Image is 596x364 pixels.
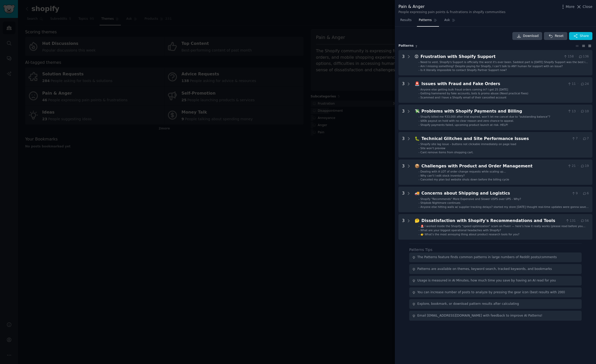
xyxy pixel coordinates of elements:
span: 9 [571,191,578,196]
div: - [418,92,419,95]
span: Results [400,18,412,23]
span: 10 [580,109,589,114]
div: Explore, bookmark, or download pattern results after calculating [417,302,519,306]
span: · [575,54,577,59]
span: Site won’t preview [421,147,445,150]
span: 🤔 [415,218,420,223]
span: 🚚 [415,191,420,196]
span: Close [583,4,592,9]
button: Reset [544,32,567,40]
a: Results [398,16,413,27]
span: Anyone else getting bulk fraud orders coming in? I got 25 [DATE] [421,88,508,91]
div: 3 [402,136,405,154]
div: 3 [402,190,405,209]
div: - [418,197,419,201]
span: 🐛 [415,136,420,141]
div: - [418,224,419,228]
button: Share [569,32,592,40]
div: - [418,68,419,72]
div: - [418,88,419,91]
a: Download [512,32,542,40]
span: $80k payout on hold with no clear reason and zero chance to appeal. [421,119,514,122]
span: What are your biggest operational headaches with Shopify? [421,229,501,232]
span: Why can't I edit stock inventory? [421,174,465,177]
span: Patterns [419,18,432,23]
div: 3 [402,81,405,99]
span: 158 [563,54,574,59]
span: 📦 [415,164,420,168]
div: - [418,205,419,209]
span: 😡 [415,54,419,59]
span: 13 [567,109,576,114]
a: Ask [443,16,457,27]
span: Download [523,34,539,38]
span: 🚨 I worked inside the Shopify “speed optimization” scam on Fiverr — here’s how it really works (p... [421,225,585,231]
span: Shipbob Nightmare continues [421,201,461,204]
a: Patterns [417,16,439,27]
span: 7 [582,136,589,141]
span: · [580,136,581,141]
span: 7 [571,136,578,141]
div: Dissatisfaction with Shopify's Recommendations and Tools [422,218,564,224]
span: Anyone else hitting walls w/ supplier tracking delays? started my store [DATE] thought real-time ... [421,205,589,216]
div: - [418,64,419,68]
div: - [418,115,419,118]
span: 6 [582,191,589,196]
div: - [418,174,419,177]
div: - [418,178,419,181]
span: 7 [415,45,417,48]
div: - [418,146,419,150]
span: 💸 [415,109,420,114]
span: Canceled my plan but website shuts down before the billing cycle [421,178,509,181]
span: Share [580,34,589,38]
span: 21 [567,164,576,168]
div: - [418,150,419,154]
div: - [418,96,419,99]
span: Cant remove items from shopping cart. [421,151,474,154]
span: Shopify payments failed, upcoming product launch at risk- HELP! [421,123,508,126]
span: Reset [555,34,563,38]
div: Pain & Anger [398,4,505,10]
span: Getting hammered by fake accounts, bots & promo abuse (Need practical fixes) [421,92,529,95]
span: Need to vent. Shopify's Support is officially the worst it's ever been. Saddest part is [DATE] Sh... [421,60,588,67]
button: More [560,4,575,9]
div: - [418,60,419,64]
span: Ask [444,18,450,23]
span: 11 [567,82,576,86]
span: Scammed and I have a Shopify email of their cancelled account [421,96,506,99]
div: 3 [402,54,405,72]
div: Issues with Fraud and Fake Orders [422,81,565,87]
span: 👉 What’s the most annoying thing about product research tools for you? [421,233,520,236]
span: · [580,191,581,196]
span: Shopify "Recommends" More Expensive and Slower USPS over UPS - Why? [421,197,521,200]
span: 🚨 [415,81,420,86]
span: 136 [578,54,589,59]
div: Frustration with Shopify Support [421,54,561,60]
div: - [418,119,419,123]
div: 3 [402,108,405,127]
div: Challenges with Product and Order Management [422,163,565,169]
div: - [418,142,419,146]
div: - [418,201,419,205]
span: 131 [565,219,576,223]
div: Patterns are available on themes, keyword search, tracked keywords, and bookmarks [417,267,552,271]
div: 3 [402,218,405,236]
div: 3 [402,163,405,181]
span: 56 [580,219,589,223]
div: - [418,123,419,127]
div: Email [EMAIL_ADDRESS][DOMAIN_NAME] with feedback to improve AI Patterns! [417,314,543,318]
div: The Patterns feature finds common patterns in large numbers of Reddit posts/comments [417,255,557,260]
span: · [578,109,579,114]
span: · [578,164,579,168]
button: Close [576,4,592,9]
div: - [418,232,419,236]
div: Concerns about Shipping and Logistics [422,190,570,197]
span: Is it literally impossible to contact Shopify Partner Support now? [421,68,507,72]
div: - [418,228,419,232]
span: 24 [580,82,589,86]
span: · [578,219,579,223]
div: Problems with Shopify Payments and Billing [422,108,565,115]
span: Shopify billed me ₹33,000 after trial expired, won’t let me cancel due to “outstanding balance”? [421,115,550,118]
span: Pattern s [398,44,414,48]
span: Dealing with A LOT of order change requests while scaling up... [421,170,506,173]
